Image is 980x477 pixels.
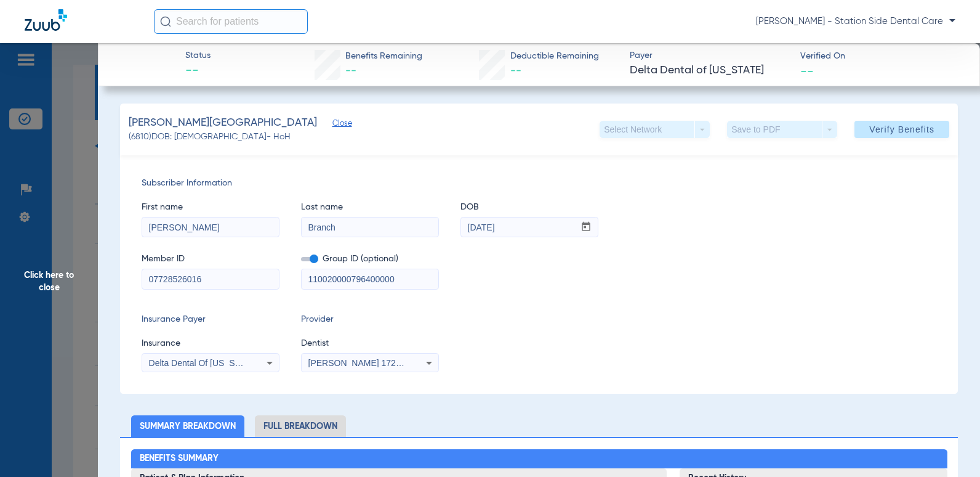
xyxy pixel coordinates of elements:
span: Benefits Remaining [345,50,422,63]
span: Delta Dental Of [US_STATE] [149,358,259,368]
span: [PERSON_NAME][GEOGRAPHIC_DATA] [129,115,317,131]
span: Dentist [301,337,439,350]
span: Last name [301,201,439,214]
img: Search Icon [160,16,171,27]
li: Full Breakdown [255,415,346,437]
span: -- [345,65,356,76]
img: Zuub Logo [25,9,67,31]
span: Verified On [800,50,960,63]
span: [PERSON_NAME] - Station Side Dental Care [756,15,955,28]
span: DOB [460,201,598,214]
span: Deductible Remaining [510,50,599,63]
span: Delta Dental of [US_STATE] [630,63,790,78]
button: Open calendar [574,218,598,237]
span: -- [510,65,521,76]
span: Verify Benefits [869,124,934,134]
span: Subscriber Information [142,177,936,190]
span: Payer [630,49,790,62]
span: Close [332,119,343,131]
span: Group ID (optional) [301,253,439,266]
span: Member ID [142,253,279,266]
span: (6810) DOB: [DEMOGRAPHIC_DATA] - HoH [129,131,291,144]
li: Summary Breakdown [131,415,244,437]
span: -- [800,64,814,77]
span: Status [185,49,211,62]
span: Insurance Payer [142,313,279,326]
span: Provider [301,313,439,326]
button: Verify Benefits [854,121,949,138]
span: [PERSON_NAME] 1720727720 [308,358,430,368]
input: Search for patients [154,9,308,34]
span: -- [185,63,211,80]
span: First name [142,201,279,214]
h2: Benefits Summary [131,449,947,469]
span: Insurance [142,337,279,350]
